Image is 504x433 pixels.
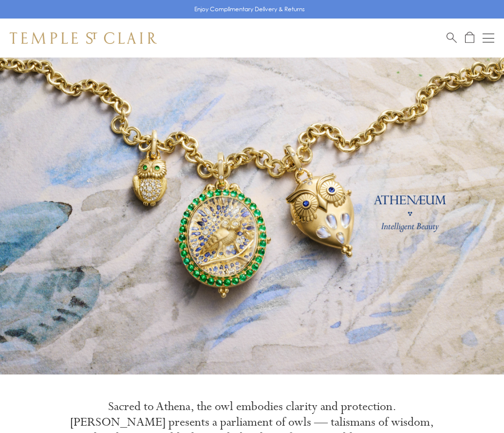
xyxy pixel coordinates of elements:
a: Search [447,32,457,44]
a: Open Shopping Bag [465,32,474,44]
button: Open navigation [483,32,494,44]
p: Enjoy Complimentary Delivery & Returns [194,4,305,14]
img: Temple St. Clair [10,32,157,44]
